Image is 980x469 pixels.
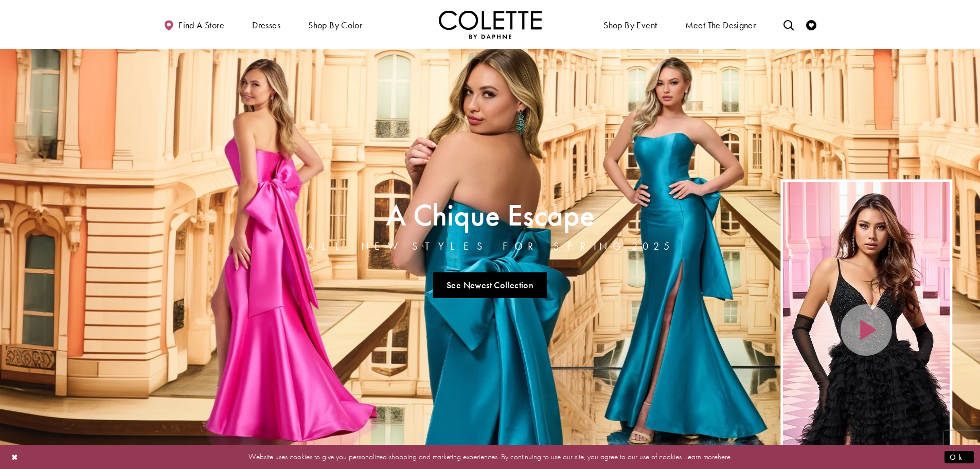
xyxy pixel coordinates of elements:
[161,10,227,39] a: Find a store
[683,10,759,39] a: Meet the designer
[439,10,542,39] img: Colette by Daphne
[603,20,657,30] span: Shop By Event
[74,450,906,464] p: Website uses cookies to give you personalized shopping and marketing experiences. By continuing t...
[601,10,660,39] span: Shop By Event
[439,10,542,39] a: Visit Home Page
[718,451,730,462] a: here
[179,20,224,30] span: Find a store
[304,268,676,302] ul: Slider Links
[250,10,283,39] span: Dresses
[306,10,365,39] span: Shop by color
[433,272,547,298] a: See Newest Collection A Chique Escape All New Styles For Spring 2025
[685,20,756,30] span: Meet the designer
[781,10,796,39] a: Toggle search
[945,450,974,463] button: Submit Dialog
[252,20,280,30] span: Dresses
[6,448,24,466] button: Close Dialog
[308,20,362,30] span: Shop by color
[804,10,819,39] a: Check Wishlist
